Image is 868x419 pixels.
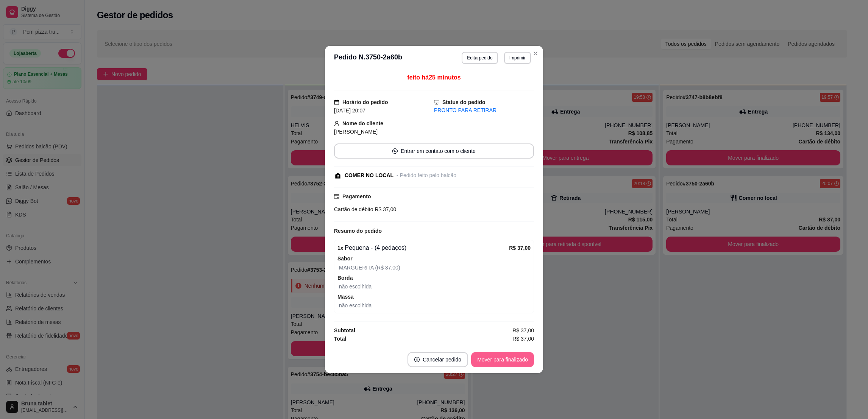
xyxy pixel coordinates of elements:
[337,294,354,300] strong: Massa
[407,74,461,81] span: feito há 25 minutos
[509,245,531,251] strong: R$ 37,00
[434,100,439,105] span: desktop
[471,352,534,367] button: Mover para finalizado
[334,336,346,342] strong: Total
[342,99,388,105] strong: Horário do pedido
[434,106,534,114] div: PRONTO PARA RETIRAR
[339,283,372,290] span: não escolhida
[529,47,542,59] button: Close
[334,121,339,126] span: user
[334,194,339,199] span: credit-card
[337,255,353,262] strong: Sabor
[373,206,397,212] span: R$ 37,00
[342,193,371,199] strong: Pagamento
[397,171,456,179] div: - Pedido feito pelo balcão
[504,52,531,64] button: Imprimir
[337,275,353,281] strong: Borda
[339,302,372,308] span: não escolhida
[342,120,383,126] strong: Nome do cliente
[462,52,498,64] button: Editarpedido
[512,335,534,343] span: R$ 37,00
[337,243,509,252] div: Pequena - (4 pedaços)
[414,357,420,362] span: close-circle
[334,129,378,135] span: [PERSON_NAME]
[392,148,398,154] span: whats-app
[339,265,374,271] span: MARGUERITA
[442,99,486,105] strong: Status do pedido
[512,326,534,335] span: R$ 37,00
[337,245,343,251] strong: 1 x
[374,265,400,271] span: (R$ 37,00)
[334,52,402,64] h3: Pedido N. 3750-2a60b
[345,171,393,179] div: COMER NO LOCAL
[407,352,468,367] button: close-circleCancelar pedido
[334,327,355,333] strong: Subtotal
[334,107,365,114] span: [DATE] 20:07
[334,228,382,234] strong: Resumo do pedido
[334,143,534,159] button: whats-appEntrar em contato com o cliente
[334,206,373,212] span: Cartão de débito
[334,100,339,105] span: calendar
